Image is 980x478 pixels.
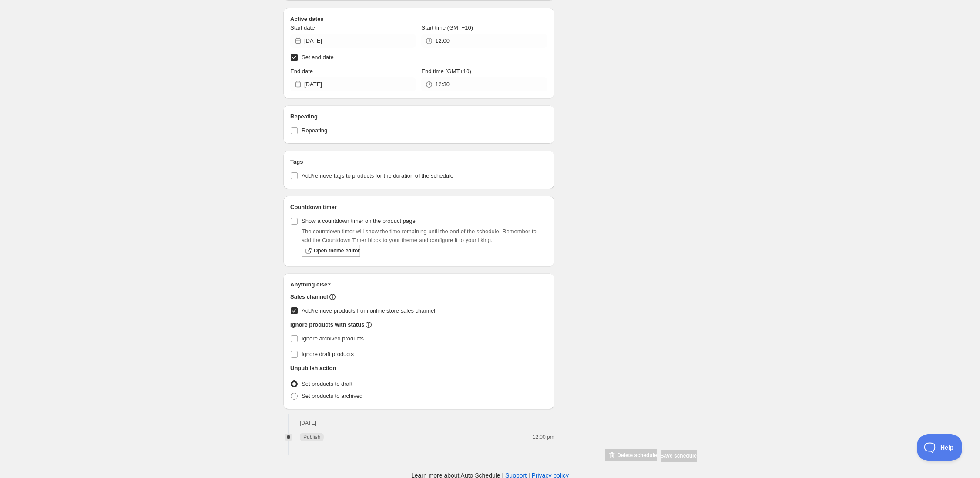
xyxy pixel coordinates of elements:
[302,54,334,61] span: Set end date
[290,364,336,373] h2: Unpublish action
[302,127,327,134] span: Repeating
[302,227,547,245] p: The countdown timer will show the time remaining until the end of the schedule. Remember to add t...
[917,434,963,461] iframe: Toggle Customer Support
[303,434,320,441] span: Publish
[302,351,354,357] span: Ignore draft products
[290,24,315,31] span: Start date
[290,203,547,212] h2: Countdown timer
[302,335,364,342] span: Ignore archived products
[302,245,360,257] a: Open theme editor
[302,380,352,387] span: Set products to draft
[290,68,313,74] span: End date
[421,24,473,31] span: Start time (GMT+10)
[314,247,360,254] span: Open theme editor
[290,112,547,121] h2: Repeating
[515,434,554,441] p: 12:00 pm
[290,158,547,166] h2: Tags
[290,280,547,289] h2: Anything else?
[302,218,416,224] span: Show a countdown timer on the product page
[302,393,362,399] span: Set products to archived
[302,307,435,314] span: Add/remove products from online store sales channel
[421,68,471,74] span: End time (GMT+10)
[290,320,364,329] h2: Ignore products with status
[290,293,328,301] h2: Sales channel
[302,172,453,179] span: Add/remove tags to products for the duration of the schedule
[300,420,512,427] h2: [DATE]
[290,15,547,24] h2: Active dates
